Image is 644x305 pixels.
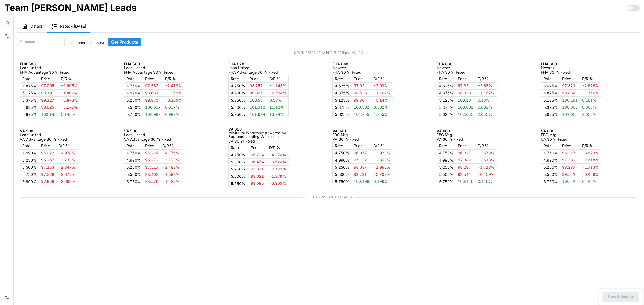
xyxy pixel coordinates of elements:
[352,75,371,82] td: Price
[269,167,286,171] span: -2.129%
[145,91,158,95] span: 98.631
[20,62,80,66] p: FHA 500
[458,165,471,169] span: 98.287
[145,105,161,109] span: 100.637
[333,157,352,164] td: %
[439,151,450,155] span: 4.750
[163,75,184,82] td: D/R %
[354,165,367,169] span: 98.037
[541,171,560,178] td: %
[124,164,143,171] td: %
[22,151,33,155] span: 4.990
[126,158,137,162] span: 4.990
[269,159,286,164] span: -3.526%
[269,83,286,88] span: -1.743%
[478,172,495,177] span: -0.459%
[437,137,497,142] p: VA 30 Yr Fixed
[56,142,78,150] td: D/R %
[228,151,248,159] td: %
[126,98,137,102] span: 5.250
[228,127,290,131] p: VA 620
[165,83,182,88] span: -2.418%
[124,129,182,133] p: VA 580
[335,165,346,169] span: 5.250
[41,91,54,95] span: 98.191
[124,157,143,164] td: %
[374,165,390,169] span: -1.963%
[371,75,393,82] td: D/R %
[126,151,137,155] span: 4.750
[354,158,367,162] span: 97.132
[374,98,388,102] span: -0.14%
[333,90,352,97] td: %
[541,133,601,137] p: FBC Mtg
[31,24,42,28] span: Details
[41,151,54,155] span: 95.022
[124,104,143,111] td: %
[250,105,265,109] span: 101.312
[478,151,495,155] span: -3.673%
[560,142,580,150] td: Price
[59,75,80,82] td: D/R %
[250,91,263,95] span: 99.306
[458,83,469,88] span: 97.32
[61,83,78,88] span: -2.905%
[333,104,352,111] td: %
[165,91,182,95] span: -1.369%
[332,70,393,75] p: FHA 30 Yr Fixed
[228,82,247,90] td: %
[61,91,78,95] span: -1.809%
[332,66,393,70] p: Newrez
[126,91,137,95] span: 4.990
[354,83,364,88] span: 97.02
[61,112,75,117] span: 0.145%
[582,165,599,169] span: -1.713%
[228,96,247,104] td: %
[562,91,575,95] span: 98.834
[41,172,54,177] span: 97.328
[582,105,597,109] span: 0.803%
[269,98,281,102] span: 0.55%
[374,91,390,95] span: -1.467%
[228,66,289,70] p: Loan United
[582,158,599,162] span: -2.618%
[335,98,346,102] span: 5.125
[458,151,471,155] span: 96.327
[437,90,456,97] td: %
[20,96,39,104] td: %
[580,142,601,150] td: D/R %
[458,105,473,109] span: 100.802
[20,129,78,133] p: VA 500
[124,90,143,97] td: %
[335,105,346,110] span: 5.375
[124,178,143,185] td: %
[250,83,263,88] span: 98.257
[541,137,601,142] p: VA 30 Yr Fixed
[582,98,597,102] span: 0.161%
[456,75,475,82] td: Price
[22,165,33,169] span: 5.500
[541,104,560,111] td: %
[231,91,241,95] span: 4.990
[145,98,158,102] span: 99.875
[439,165,450,169] span: 5.250
[269,91,286,95] span: -0.694%
[439,98,450,102] span: 5.125
[580,75,601,82] td: D/R %
[562,83,575,88] span: 97.321
[335,112,346,117] span: 5.625
[374,151,390,155] span: -3.923%
[458,98,471,102] span: 100.16
[437,129,497,133] p: VA 660
[126,165,137,169] span: 5.250
[143,142,160,150] td: Price
[437,164,456,171] td: %
[562,98,578,102] span: 100.161
[332,62,393,66] p: FHA 640
[374,83,388,88] span: -2.98%
[439,172,450,177] span: 5.500
[228,166,248,173] td: %
[374,112,388,117] span: 1.755%
[562,112,578,117] span: 102.056
[437,171,456,178] td: %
